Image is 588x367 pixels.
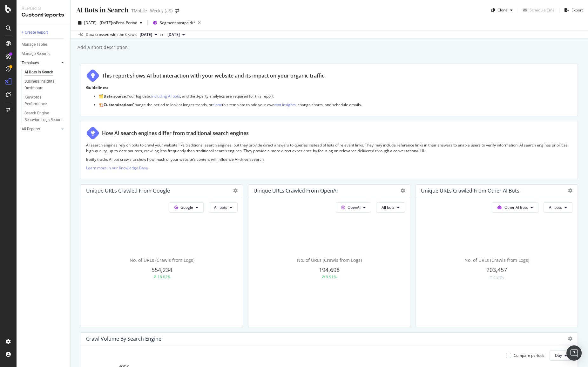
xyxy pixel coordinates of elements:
div: arrow-right-arrow-left [175,9,179,13]
p: 🏗️ Change the period to look at longer trends, or this template to add your own , change charts, ... [99,102,572,107]
div: Templates [22,60,39,66]
div: Business Insights Dashboard [24,78,61,92]
div: How AI search engines differ from traditional search engines [102,130,249,137]
div: Unique URLs Crawled from OpenAIOpenAIAll botsNo. of URLs (Crawls from Logs)194,6989.91% [248,184,410,327]
div: 9.91% [326,274,337,280]
button: Other AI Bots [492,202,538,213]
a: text insights [274,102,296,107]
button: Day [550,350,572,361]
div: Crawl Volume By Search Engine [86,336,161,342]
span: 2025 Jul. 4th [140,32,152,37]
div: Data crossed with the Crawls [86,32,137,37]
a: Keywords Performance [24,94,66,107]
button: All bots [209,202,238,213]
a: Business Insights Dashboard [24,78,66,92]
span: Other AI Bots [504,205,528,210]
div: How AI search engines differ from traditional search enginesAI search engines rely on bots to cra... [81,121,578,179]
div: Unique URLs Crawled from OpenAI [253,187,338,194]
span: vs Prev. Period [112,20,137,25]
a: Manage Tables [22,41,66,48]
p: Botify tracks AI bot crawls to show how much of your website’s content will influence AI-driven s... [86,157,572,162]
span: All bots [382,205,395,210]
button: All bots [376,202,405,213]
a: clone [213,102,222,107]
strong: Data source: [104,93,127,99]
a: + Create Report [22,29,66,36]
button: [DATE] [137,31,160,38]
div: This report shows AI bot interaction with your website and its impact on your organic traffic.Gui... [81,64,578,116]
p: AI search engines rely on bots to crawl your website like traditional search engines, but they pr... [86,142,572,153]
a: Learn more in our Knowledge Base [86,165,148,171]
button: OpenAI [336,202,371,213]
span: vs [160,31,165,37]
div: 4.94% [493,275,504,280]
div: Keywords Performance [24,94,60,107]
p: 🗂️ Your log data, , and third-party analytics are required for this report. [99,93,572,99]
div: + Create Report [22,29,48,36]
div: Unique URLs Crawled from Other AI Bots [421,187,519,194]
div: Manage Tables [22,41,48,48]
button: Export [562,5,583,15]
span: No. of URLs (Crawls from Logs) [297,257,362,263]
button: Clone [489,5,515,15]
button: [DATE] [165,31,187,38]
div: Clone [497,7,508,13]
a: All Reports [22,126,59,133]
div: 18.02% [158,274,171,280]
div: TMobile - Weekly (JS) [131,8,173,14]
div: Schedule Email [530,7,557,13]
div: Unique URLs Crawled from Other AI BotsOther AI BotsAll botsNo. of URLs (Crawls from Logs)203,457E... [416,184,578,327]
div: Unique URLs Crawled from Google [86,187,170,194]
span: Google [180,205,193,210]
span: 194,698 [319,266,340,274]
button: [DATE] - [DATE]vsPrev. Period [76,18,145,28]
div: Search Engine Behavior: Logs Report [24,110,62,123]
button: Schedule Email [521,5,557,15]
span: 554,234 [152,266,172,274]
div: Add a short description [77,44,128,51]
img: Equal [490,276,492,278]
span: All bots [549,205,562,210]
div: AI Bots in Search [24,69,53,76]
a: including AI bots [151,93,180,99]
a: Search Engine Behavior: Logs Report [24,110,66,123]
div: Compare periods [514,353,544,358]
div: CustomReports [22,11,65,19]
div: Open Intercom Messenger [566,345,582,361]
span: [DATE] - [DATE] [84,20,112,25]
button: Segment:postpaid/* [150,18,203,28]
div: Export [571,7,583,13]
strong: Guidelines: [86,85,108,90]
span: No. of URLs (Crawls from Logs) [130,257,194,263]
span: 203,457 [486,266,507,274]
span: OpenAI [348,205,361,210]
span: Day [555,353,562,358]
button: All bots [544,202,572,213]
span: All bots [214,205,227,210]
div: All Reports [22,126,40,133]
a: Templates [22,60,59,66]
span: 2025 May. 24th [167,32,180,37]
div: Unique URLs Crawled from GoogleGoogleAll botsNo. of URLs (Crawls from Logs)554,23418.02% [81,184,243,327]
span: Segment: postpaid/* [160,20,195,25]
div: Reports [22,5,65,11]
div: AI Bots in Search [76,5,129,15]
a: Manage Reports [22,51,66,57]
div: This report shows AI bot interaction with your website and its impact on your organic traffic. [102,72,326,79]
strong: Customization: [104,102,132,107]
a: AI Bots in Search [24,69,66,76]
button: Google [169,202,204,213]
span: No. of URLs (Crawls from Logs) [464,257,529,263]
div: Manage Reports [22,51,50,57]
